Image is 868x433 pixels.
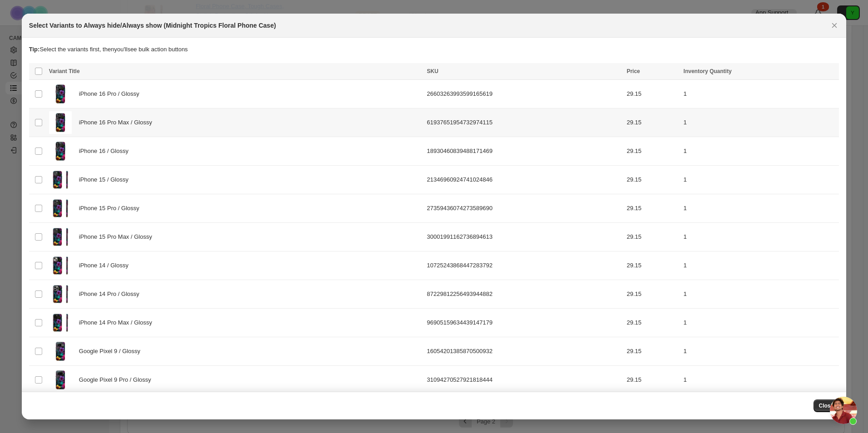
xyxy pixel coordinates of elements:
[424,223,624,251] td: 30001991162736894613
[49,111,72,134] img: 13671285791416655083_2048.jpg
[681,137,839,166] td: 1
[681,166,839,194] td: 1
[681,280,839,309] td: 1
[424,251,624,280] td: 10725243868447283792
[830,397,857,424] a: Open chat
[79,204,144,213] span: iPhone 15 Pro / Glossy
[624,366,681,394] td: 29.15
[684,68,732,74] span: Inventory Quantity
[624,137,681,166] td: 29.15
[79,347,145,356] span: Google Pixel 9 / Glossy
[681,337,839,366] td: 1
[29,21,276,30] h2: Select Variants to Always hide/Always show (Midnight Tropics Floral Phone Case)
[49,197,72,220] img: 4904033985471879413_2048.jpg
[79,175,133,184] span: iPhone 15 / Glossy
[79,290,144,299] span: iPhone 14 Pro / Glossy
[681,309,839,337] td: 1
[49,226,72,248] img: 6923037602892573354_2048.jpg
[814,399,839,412] button: Close
[819,402,834,409] span: Close
[49,311,72,334] img: 12824409404892578699_2048.jpg
[624,223,681,251] td: 29.15
[49,168,72,191] img: 3582728045888006201_2048.jpg
[79,118,157,127] span: iPhone 16 Pro Max / Glossy
[424,166,624,194] td: 21346960924741024846
[424,366,624,394] td: 31094270527921818444
[424,108,624,137] td: 61937651954732974115
[681,80,839,108] td: 1
[29,45,839,54] p: Select the variants first, then you'll see bulk action buttons
[624,80,681,108] td: 29.15
[49,369,72,391] img: 5870563025582760991_2048.jpg
[626,68,640,74] span: Price
[681,223,839,251] td: 1
[624,108,681,137] td: 29.15
[79,375,156,384] span: Google Pixel 9 Pro / Glossy
[49,283,72,305] img: 15961842977727810894_2048.jpg
[424,309,624,337] td: 96905159634439147179
[49,83,72,105] img: 2431294791722160839_2048.jpg
[681,194,839,223] td: 1
[424,337,624,366] td: 16054201385870500932
[624,166,681,194] td: 29.15
[49,140,72,162] img: 2613142996541743325_2048.jpg
[427,68,438,74] span: SKU
[624,337,681,366] td: 29.15
[681,251,839,280] td: 1
[624,251,681,280] td: 29.15
[624,280,681,309] td: 29.15
[424,137,624,166] td: 18930460839488171469
[681,108,839,137] td: 1
[79,318,157,327] span: iPhone 14 Pro Max / Glossy
[424,194,624,223] td: 27359436074273589690
[79,232,157,241] span: iPhone 15 Pro Max / Glossy
[624,194,681,223] td: 29.15
[79,147,133,156] span: iPhone 16 / Glossy
[681,366,839,394] td: 1
[624,309,681,337] td: 29.15
[79,261,133,270] span: iPhone 14 / Glossy
[29,46,40,53] strong: Tip:
[49,68,80,74] span: Variant Title
[828,19,841,32] button: Close
[424,280,624,309] td: 87229812256493944882
[49,340,72,363] img: 13618932699665033708_2048.jpg
[424,80,624,108] td: 26603263993599165619
[49,254,72,277] img: 8811885157460187217_2048.jpg
[79,89,144,98] span: iPhone 16 Pro / Glossy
